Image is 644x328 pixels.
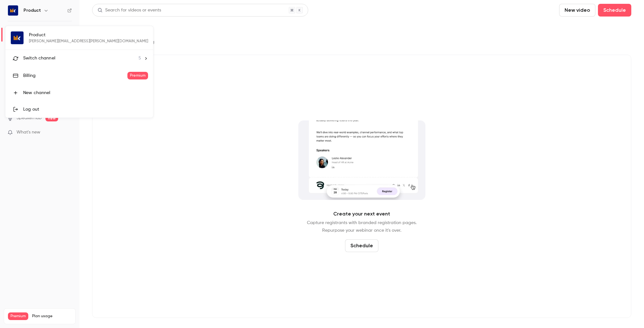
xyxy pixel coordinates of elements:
[23,55,55,62] span: Switch channel
[139,55,141,62] span: 5
[23,72,127,79] div: Billing
[127,72,148,79] span: Premium
[23,90,148,96] div: New channel
[23,106,148,113] div: Log out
